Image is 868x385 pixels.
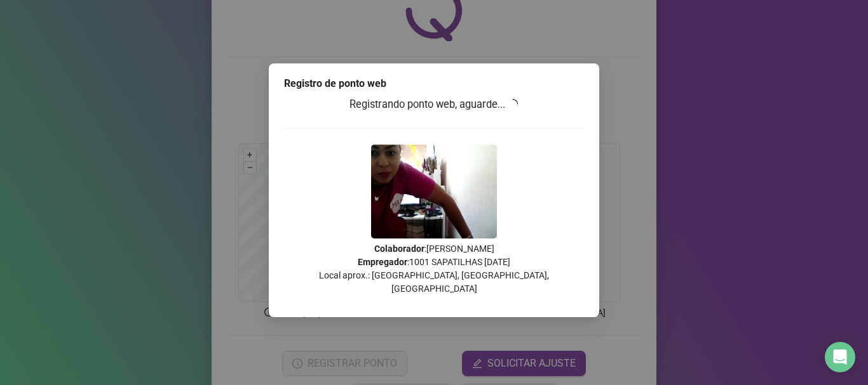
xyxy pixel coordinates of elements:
div: Open Intercom Messenger [825,342,855,372]
strong: Colaborador [374,244,424,254]
strong: Empregador [358,257,407,267]
div: Registro de ponto web [284,76,584,91]
h3: Registrando ponto web, aguarde... [284,96,584,113]
img: 2Q== [371,145,497,238]
span: loading [506,96,520,111]
p: : [PERSON_NAME] : 1001 SAPATILHAS [DATE] Local aprox.: [GEOGRAPHIC_DATA], [GEOGRAPHIC_DATA], [GEO... [284,242,584,296]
